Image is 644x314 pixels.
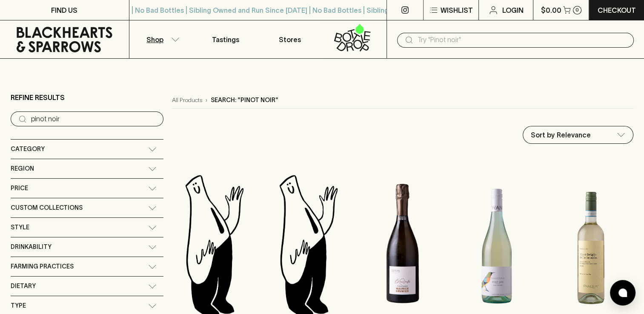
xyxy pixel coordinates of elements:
p: Tastings [212,34,239,45]
span: Farming Practices [11,261,74,272]
span: Drinkability [11,242,52,252]
p: $0.00 [541,5,561,15]
p: Wishlist [441,5,473,15]
span: Custom Collections [11,203,83,213]
p: Shop [146,34,163,45]
div: Style [11,218,163,237]
div: Category [11,140,163,159]
p: Stores [279,34,301,45]
p: Sort by Relevance [531,130,591,140]
div: Dietary [11,277,163,296]
p: Checkout [598,5,636,15]
p: Login [502,5,523,15]
a: Stores [258,20,322,58]
div: Custom Collections [11,198,163,217]
span: Category [11,144,45,154]
p: › [206,96,207,105]
p: 0 [575,8,579,12]
span: Type [11,300,26,311]
img: bubble-icon [618,288,627,297]
div: Region [11,159,163,178]
input: Try "Pinot noir" [418,33,627,47]
input: Try “Pinot noir” [31,112,157,126]
span: Style [11,222,29,233]
a: All Products [172,96,202,105]
a: Tastings [194,20,258,58]
button: Shop [129,20,194,58]
p: Refine Results [11,92,65,103]
span: Price [11,183,28,194]
span: Dietary [11,281,36,291]
div: Sort by Relevance [523,126,633,143]
div: Price [11,179,163,198]
div: Farming Practices [11,257,163,276]
p: FIND US [51,5,77,15]
span: Region [11,163,34,174]
div: Drinkability [11,237,163,257]
p: Search: "pinot noir" [211,96,278,105]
